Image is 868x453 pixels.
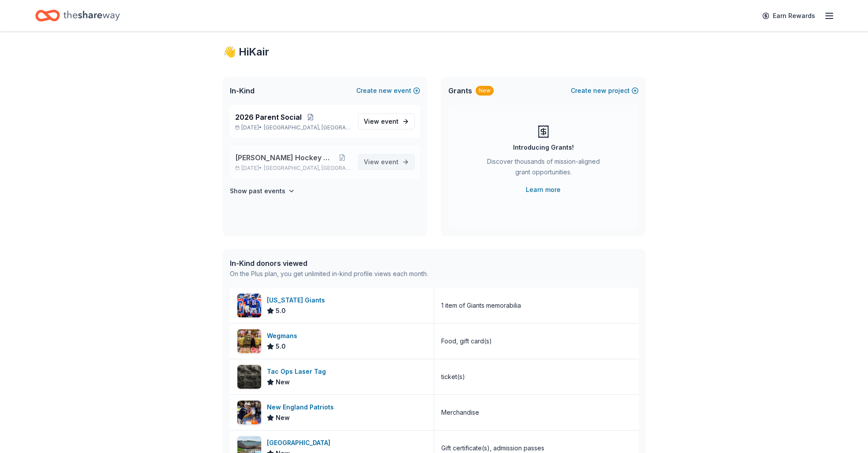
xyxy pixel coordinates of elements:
[448,85,472,96] span: Grants
[441,407,479,418] div: Merchandise
[235,112,302,122] span: 2026 Parent Social
[571,85,639,96] button: Createnewproject
[237,401,261,424] img: Image for New England Patriots
[35,5,120,26] a: Home
[526,184,561,195] a: Learn more
[267,331,301,341] div: Wegmans
[264,165,351,172] span: [GEOGRAPHIC_DATA], [GEOGRAPHIC_DATA]
[441,372,465,382] div: ticket(s)
[230,258,428,269] div: In-Kind donors viewed
[276,412,290,423] span: New
[267,402,337,412] div: New England Patriots
[223,45,646,59] div: 👋 Hi Kair
[476,86,494,96] div: New
[230,269,428,279] div: On the Plus plan, you get unlimited in-kind profile views each month.
[593,85,606,96] span: new
[513,142,574,153] div: Introducing Grants!
[235,124,351,131] p: [DATE] •
[264,124,351,131] span: [GEOGRAPHIC_DATA], [GEOGRAPHIC_DATA]
[276,341,286,352] span: 5.0
[364,116,399,127] span: View
[379,85,392,96] span: new
[267,438,334,448] div: [GEOGRAPHIC_DATA]
[757,8,820,24] a: Earn Rewards
[441,300,521,311] div: 1 item of Giants memorabilia
[276,306,286,316] span: 5.0
[237,294,261,317] img: Image for New York Giants
[267,366,329,377] div: Tac Ops Laser Tag
[235,152,334,163] span: [PERSON_NAME] Hockey Club
[235,165,351,172] p: [DATE] •
[381,118,399,125] span: event
[484,156,603,181] div: Discover thousands of mission-aligned grant opportunities.
[237,365,261,389] img: Image for Tac Ops Laser Tag
[237,329,261,353] img: Image for Wegmans
[364,157,399,167] span: View
[230,186,285,196] h4: Show past events
[230,186,295,196] button: Show past events
[356,85,420,96] button: Createnewevent
[230,85,255,96] span: In-Kind
[276,377,290,387] span: New
[358,154,415,170] a: View event
[267,295,329,306] div: [US_STATE] Giants
[358,114,415,129] a: View event
[441,336,492,346] div: Food, gift card(s)
[381,158,399,166] span: event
